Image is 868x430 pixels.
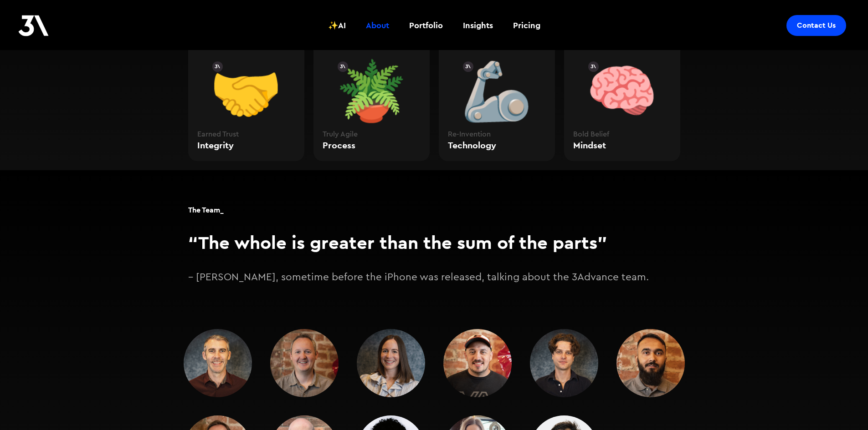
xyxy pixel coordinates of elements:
div: About [366,20,389,31]
h2: Truly Agile [323,131,421,138]
a: 🤝Earned TrustIntegrity [188,19,304,161]
a: ✨AI [323,9,351,42]
a: Pricing [508,9,546,42]
div: Pricing [513,20,540,31]
h3: Mindset [573,139,671,152]
div: 🤝 [197,59,295,131]
div: 🦾 [448,59,546,131]
p: – [PERSON_NAME], sometime before the iPhone was released, talking about the 3Advance team. [188,270,680,285]
a: Portfolio [404,9,448,42]
h3: Process [323,139,421,152]
a: Insights [457,9,498,42]
a: 🧠Bold BeliefMindset [564,19,680,161]
div: Portfolio [409,20,443,31]
div: 🪴 [323,59,421,131]
div: ✨AI [328,20,346,31]
div: Insights [463,20,493,31]
h3: Integrity [197,139,295,152]
a: 🪴Truly AgileProcess [313,19,430,161]
a: Contact Us [786,15,846,36]
h2: Re-Invention [448,131,546,138]
a: About [360,9,395,42]
h2: Bold Belief [573,131,671,138]
h3: “The whole is greater than the sum of the parts” [188,232,680,253]
h2: Earned Trust [197,131,295,138]
div: 🧠 [573,59,671,131]
a: 🦾Re-InventionTechnology [439,19,555,161]
h1: The Team_ [188,205,680,215]
h3: Technology [448,139,546,152]
div: Contact Us [797,21,836,30]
